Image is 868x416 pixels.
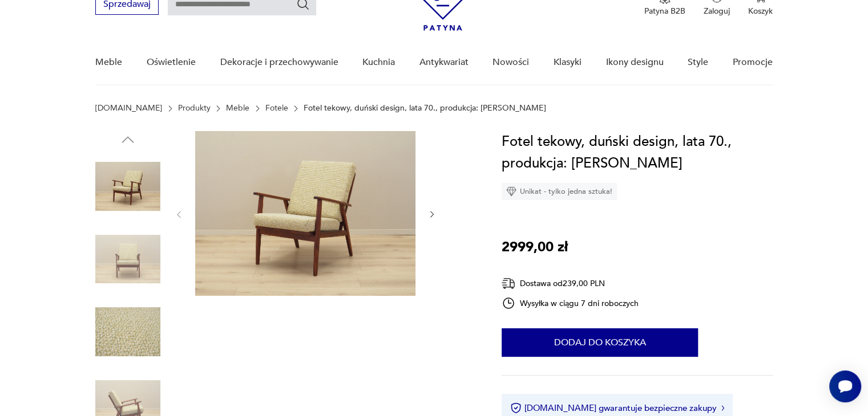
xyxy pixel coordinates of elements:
button: Dodaj do koszyka [502,328,698,357]
img: Ikona dostawy [502,276,515,291]
a: Klasyki [554,40,582,84]
a: Style [688,40,708,84]
a: Ikony designu [605,40,663,84]
a: [DOMAIN_NAME] [95,104,162,113]
a: Fotele [265,104,288,113]
a: Kuchnia [362,40,395,84]
a: Nowości [492,40,529,84]
a: Meble [226,104,249,113]
a: Meble [95,40,122,84]
img: Ikona strzałki w prawo [721,405,725,411]
button: [DOMAIN_NAME] gwarantuje bezpieczne zakupy [510,402,724,414]
p: 2999,00 zł [502,236,568,258]
div: Dostawa od 239,00 PLN [502,276,639,291]
p: Patyna B2B [644,6,685,17]
a: Produkty [178,104,211,113]
a: Dekoracje i przechowywanie [220,40,338,84]
img: Ikona diamentu [506,186,516,197]
img: Ikona certyfikatu [510,402,522,414]
img: Zdjęcie produktu Fotel tekowy, duński design, lata 70., produkcja: Dania [95,154,160,219]
iframe: Smartsupp widget button [829,370,861,402]
h1: Fotel tekowy, duński design, lata 70., produkcja: [PERSON_NAME] [502,131,773,174]
a: Oświetlenie [147,40,196,84]
p: Koszyk [748,6,773,17]
div: Wysyłka w ciągu 7 dni roboczych [502,296,639,310]
div: Unikat - tylko jedna sztuka! [502,183,617,200]
a: Antykwariat [419,40,469,84]
img: Zdjęcie produktu Fotel tekowy, duński design, lata 70., produkcja: Dania [95,299,160,364]
img: Zdjęcie produktu Fotel tekowy, duński design, lata 70., produkcja: Dania [95,227,160,292]
a: Sprzedawaj [95,1,159,9]
p: Fotel tekowy, duński design, lata 70., produkcja: [PERSON_NAME] [304,104,546,113]
img: Zdjęcie produktu Fotel tekowy, duński design, lata 70., produkcja: Dania [195,131,415,296]
a: Promocje [733,40,773,84]
p: Zaloguj [704,6,730,17]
